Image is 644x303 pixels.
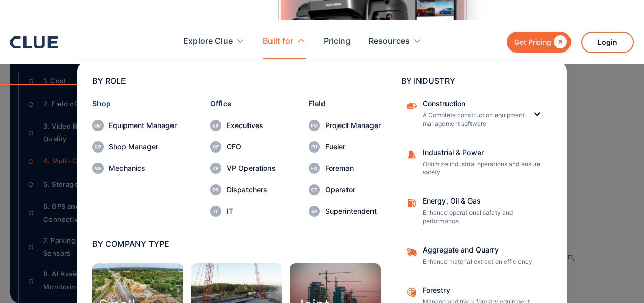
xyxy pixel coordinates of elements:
a: Shop Manager [92,141,177,153]
img: Aggregate and Quarry [406,287,417,298]
div: BY INDUSTRY [401,77,552,85]
div: Resources [368,26,422,58]
div: Get Pricing [514,36,551,48]
a: Foreman [309,163,381,174]
div: Explore Clue [183,26,245,58]
div: Office [210,100,276,107]
div: Project Manager [325,122,381,129]
a: IT [210,206,276,217]
div: Shop Manager [109,143,177,150]
div: BY COMPANY TYPE [92,240,381,248]
div: Built for [263,26,306,58]
a: Energy, Oil & GasEnhance operational safety and performance [401,192,552,231]
div: Foreman [325,165,381,172]
a: Aggregate and QuarryEnhance material extraction efficiency [401,241,552,271]
div: Industrial & Power [423,149,545,156]
a: ConstructionA Complete construction equipment management software [401,95,531,134]
div: Energy, Oil & Gas [423,197,545,205]
div: Aggregate and Quarry [423,246,545,254]
div: Resources [368,26,410,58]
div: BY ROLE [92,77,381,85]
div: Equipment Manager [109,122,177,129]
div: Superintendent [325,208,381,215]
div: CFO [227,143,276,150]
div: VP Operations [227,165,276,172]
a: VP Operations [210,163,276,174]
a: Equipment Manager [92,120,177,131]
div: Forestry [423,287,545,294]
a: Mechanics [92,163,177,174]
div: Construction [423,100,525,107]
div: Field [309,100,381,107]
div: IT [227,208,276,215]
div: Dispatchers [227,186,276,193]
img: Construction [406,100,417,111]
div: Operator [325,186,381,193]
div: Mechanics [109,165,177,172]
img: Aggregate and Quarry [406,246,417,258]
a: Pricing [324,26,351,58]
div: Shop [92,100,177,107]
div: Built for [263,26,293,58]
p: Enhance operational safety and performance [423,209,545,226]
a: Fueler [309,141,381,153]
img: fleet fuel icon [406,197,417,209]
a: Login [581,32,634,53]
a: Executives [210,120,276,131]
a: Operator [309,184,381,195]
p: Optimize industrial operations and ensure safety [423,160,545,178]
a: CFO [210,141,276,153]
div:  [551,36,567,48]
p: A Complete construction equipment management software [423,111,525,129]
a: Get Pricing [507,32,571,53]
img: Construction cone icon [406,149,417,160]
a: Industrial & PowerOptimize industrial operations and ensure safety [401,144,552,183]
a: Dispatchers [210,184,276,195]
a: Project Manager [309,120,381,131]
div: Explore Clue [183,26,233,58]
div: Executives [227,122,276,129]
div: Fueler [325,143,381,150]
div: ConstructionConstructionA Complete construction equipment management software [401,95,552,134]
p: Enhance material extraction efficiency [423,258,545,266]
a: Superintendent [309,206,381,217]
